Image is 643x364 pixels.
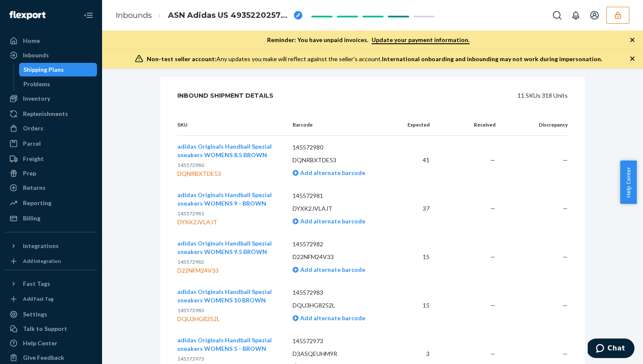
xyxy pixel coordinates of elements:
[23,199,51,207] div: Reporting
[23,295,54,302] div: Add Fast Tag
[436,114,502,136] th: Received
[116,11,152,20] a: Inbounds
[5,107,97,121] a: Replenishments
[23,242,59,250] div: Integrations
[490,350,495,357] span: —
[293,253,387,261] p: D22NFM24V33
[293,314,365,322] a: Add alternate barcode
[177,336,272,352] span: adidas Originals Handball Spezial sneakers WOMENS 5 - BROWN
[5,308,97,321] a: Settings
[563,156,568,164] span: —
[109,3,309,28] ol: breadcrumbs
[490,302,495,309] span: —
[293,301,387,310] p: DQU3HG8252L
[177,288,272,304] span: adidas Originals Handball Spezial sneakers WOMENS 10 BROWN
[19,63,97,76] a: Shipping Plans
[5,294,97,304] a: Add Fast Tag
[299,169,365,176] span: Add alternate barcode
[5,239,97,253] button: Integrations
[5,152,97,166] a: Freight
[5,322,97,336] button: Talk to Support
[620,161,637,204] button: Help Center
[177,191,272,207] span: adidas Originals Handball Spezial sneakers WOMENS 9 - BROWN
[23,80,50,88] div: Problems
[293,217,365,225] a: Add alternate barcode
[177,210,204,217] span: 145572981
[177,240,272,255] span: adidas Originals Handball Spezial sneakers WOMENS 9.5 BROWN
[293,350,387,358] p: D3ASQEUHM9R
[23,37,40,45] div: Home
[490,205,495,212] span: —
[5,137,97,150] a: Parcel
[5,277,97,291] button: Fast Tags
[293,87,568,104] div: 11 SKUs 318 Units
[23,94,50,103] div: Inventory
[177,288,279,305] button: adidas Originals Handball Spezial sneakers WOMENS 10 BROWN
[23,183,46,192] div: Returns
[23,124,43,133] div: Orders
[5,121,97,135] a: Orders
[267,36,469,44] p: Reminder: You have unpaid invoices.
[5,212,97,225] a: Billing
[382,55,602,62] span: International onboarding and inbounding may not work during impersonation.
[177,142,279,159] button: adidas Originals Handball Spezial sneakers WOMENS 8.5 BROWN
[168,10,290,21] span: ASN Adidas US 49352202577275 500033760396
[563,253,568,260] span: —
[293,192,387,200] p: 145572981
[177,218,279,226] div: DYXK2JVLAJT
[299,266,365,273] span: Add alternate barcode
[177,259,204,265] span: 145572982
[23,51,49,59] div: Inbounds
[23,310,47,319] div: Settings
[549,7,566,24] button: Open Search Box
[5,181,97,195] a: Returns
[23,257,61,265] div: Add Integration
[23,139,41,148] div: Parcel
[177,162,204,168] span: 145572980
[293,240,387,248] p: 145572982
[5,256,97,266] a: Add Integration
[177,191,279,208] button: adidas Originals Handball Spezial sneakers WOMENS 9 - BROWN
[286,114,394,136] th: Barcode
[293,156,387,164] p: DQNRBXTDE53
[5,34,97,48] a: Home
[394,184,436,233] td: 37
[5,48,97,62] a: Inbounds
[293,337,387,345] p: 145572973
[5,196,97,210] a: Reporting
[293,204,387,213] p: DYXK2JVLAJT
[5,92,97,105] a: Inventory
[177,315,279,323] div: DQU3HG8252L
[293,169,365,176] a: Add alternate barcode
[567,7,584,24] button: Open notifications
[147,55,216,62] span: Non-test seller account:
[394,114,436,136] th: Expected
[563,205,568,212] span: —
[9,11,46,20] img: Flexport logo
[293,143,387,152] p: 145572980
[177,336,279,353] button: adidas Originals Handball Spezial sneakers WOMENS 5 - BROWN
[23,65,64,74] div: Shipping Plans
[23,339,57,347] div: Help Center
[372,36,469,44] a: Update your payment information.
[147,55,602,63] div: Any updates you make will reflect against the seller's account.
[5,336,97,350] a: Help Center
[177,356,204,362] span: 145572973
[177,169,279,178] div: DQNRBXTDE53
[177,114,286,136] th: SKU
[177,239,279,256] button: adidas Originals Handball Spezial sneakers WOMENS 9.5 BROWN
[23,155,44,163] div: Freight
[5,166,97,180] a: Prep
[299,314,365,322] span: Add alternate barcode
[394,136,436,185] td: 41
[23,214,40,223] div: Billing
[293,266,365,273] a: Add alternate barcode
[177,143,272,158] span: adidas Originals Handball Spezial sneakers WOMENS 8.5 BROWN
[23,279,50,288] div: Fast Tags
[293,288,387,297] p: 145572983
[586,7,603,24] button: Open account menu
[80,7,97,24] button: Close Navigation
[588,339,634,360] iframe: Opens a widget where you can chat to one of our agents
